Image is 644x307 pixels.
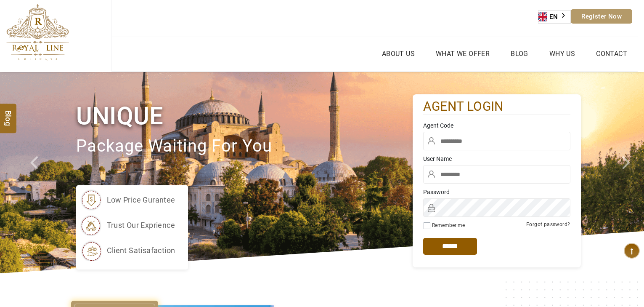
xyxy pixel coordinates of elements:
[612,72,644,273] a: Check next image
[423,155,570,163] label: User Name
[423,188,570,196] label: Password
[538,11,570,23] a: EN
[538,10,571,24] div: Language
[19,72,52,273] a: Check next prev
[547,48,577,60] a: Why Us
[509,48,530,60] a: Blog
[434,48,492,60] a: What we Offer
[80,240,175,261] li: client satisafaction
[526,222,570,227] a: Forgot password?
[76,132,413,160] p: package waiting for you
[380,48,417,60] a: About Us
[423,99,570,115] h2: agent login
[6,4,69,61] img: The Royal Line Holidays
[3,110,14,117] span: Blog
[76,100,413,132] h1: Unique
[571,9,632,24] a: Register Now
[423,121,570,130] label: Agent Code
[432,222,465,228] label: Remember me
[538,10,571,24] aside: Language selected: English
[594,48,629,60] a: Contact
[80,190,175,211] li: low price gurantee
[80,215,175,236] li: trust our exprience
